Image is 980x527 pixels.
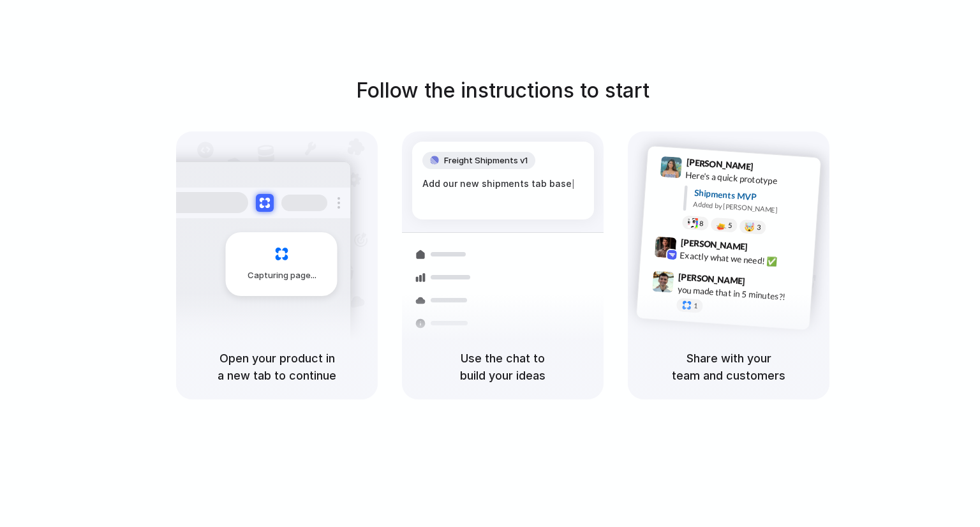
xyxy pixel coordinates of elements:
div: Added by [PERSON_NAME] [693,199,810,218]
div: Exactly what we need! ✅ [679,248,807,270]
div: Shipments MVP [694,186,812,207]
span: 9:42 AM [752,241,778,256]
div: 🤯 [745,222,755,232]
span: 1 [694,302,698,309]
span: [PERSON_NAME] [678,269,746,288]
span: Capturing page [248,269,318,282]
span: 9:41 AM [757,161,783,176]
h5: Open your product in a new tab to continue [191,350,362,384]
div: Here's a quick prototype [685,168,813,189]
div: you made that in 5 minutes?! [677,283,805,304]
h1: Follow the instructions to start [356,75,650,106]
span: 8 [699,219,704,226]
span: 3 [757,224,761,231]
h5: Share with your team and customers [643,350,814,384]
span: 5 [728,221,732,228]
span: 9:47 AM [749,276,775,291]
span: Freight Shipments v1 [444,154,528,167]
div: Add our new shipments tab base [422,177,584,191]
span: [PERSON_NAME] [686,155,754,174]
h5: Use the chat to build your ideas [417,350,588,384]
span: [PERSON_NAME] [680,235,748,253]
